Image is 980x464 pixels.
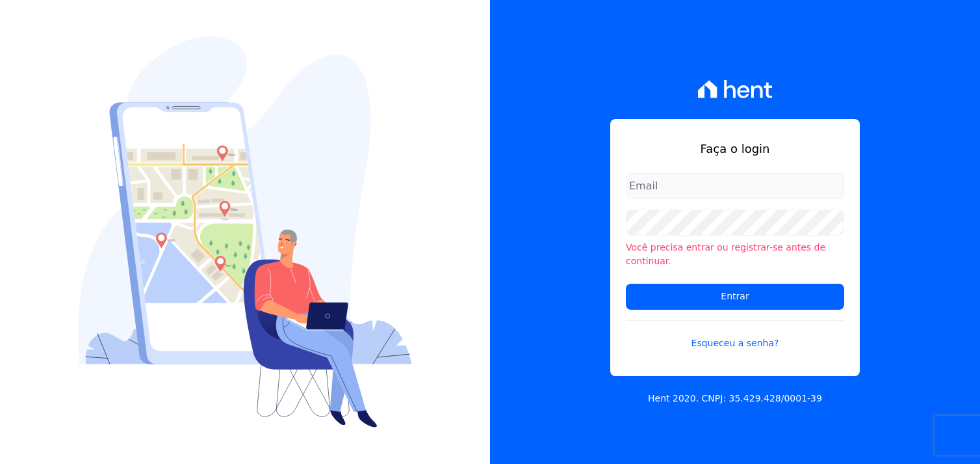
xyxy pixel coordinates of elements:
img: Login [78,36,412,428]
a: Esqueceu a senha? [626,320,844,350]
input: Email [626,173,844,199]
input: Entrar [626,284,844,310]
h1: Faça o login [626,140,844,157]
li: Você precisa entrar ou registrar-se antes de continuar. [626,241,844,268]
p: Hent 2020. CNPJ: 35.429.428/0001-39 [648,392,822,405]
